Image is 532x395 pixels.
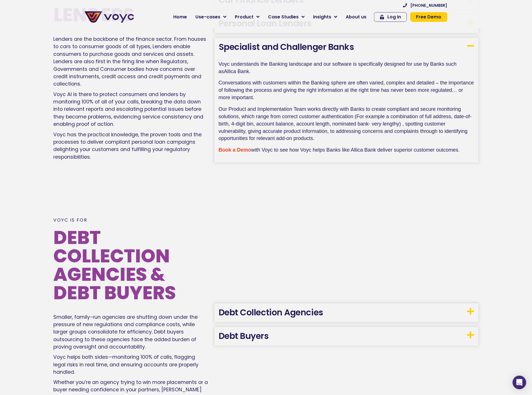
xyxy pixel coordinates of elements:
p: Voyc AI is there to protect consumers and lenders by monitoring 100% of all of your calls, breaki... [53,91,209,128]
div: Open Intercom Messenger [513,376,526,389]
p: Lenders are the backbone of the finance sector. From houses to cars to consumer goods of all type... [53,35,209,88]
span: Voyc understands the Banking landscape and our software is specifically designed for use by Banks... [219,61,458,74]
p: Voyc is for [53,218,209,223]
h3: Debt Buyers [214,327,479,346]
span: Use-cases [195,14,220,20]
span: Voyc helps both sides—monitoring 100% of calls, flagging legal risks in real time, and ensuring a... [53,354,199,375]
a: Book a Demo [219,147,251,153]
span: Smaller, family-run agencies are shutting down under the pressure of new regulations and complian... [53,314,198,351]
a: [PHONE_NUMBER] [403,3,447,7]
span: . [249,69,251,74]
span: Our Product and Implementation Team works directly with Banks to create compliant and secure moni... [219,106,472,141]
span: with Voyc to see how Voyc helps Banks like Allica Bank deliver superior customer outcomes. [251,147,460,153]
h3: Specialist and Challenger Banks [214,38,479,56]
span: Case Studies [268,14,299,20]
a: Log In [374,12,407,22]
span: About us [346,14,366,20]
a: About us [341,11,371,23]
p: Voyc has the practical knowledge, the proven tools and the processes to deliver compliant persona... [53,131,209,161]
a: Debt Buyers [219,330,269,342]
a: Free Demo [410,12,447,22]
a: Case Studies [264,11,309,23]
h2: Debt Collection Agencies & debt buyers [53,228,209,302]
span: Free Demo [416,15,442,19]
span: Log In [387,15,401,19]
a: Use-cases [191,11,231,23]
span: Insights [313,14,331,20]
span: [PHONE_NUMBER] [411,3,447,7]
span: Home [173,14,187,20]
a: Product [231,11,264,23]
span: Product [235,14,254,20]
a: Specialist and Challenger Banks [219,41,354,53]
div: Specialist and Challenger Banks [214,56,479,163]
span: Conversations with customers within the Banking sphere are often varied, complex and detailed – t... [219,80,476,100]
a: Insights [309,11,341,23]
a: Allica Bank [224,69,249,74]
h3: Debt Collection Agencies [214,303,479,322]
a: Debt Collection Agencies [219,306,323,318]
a: Home [169,11,191,23]
img: voyc-full-logo [85,11,134,23]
